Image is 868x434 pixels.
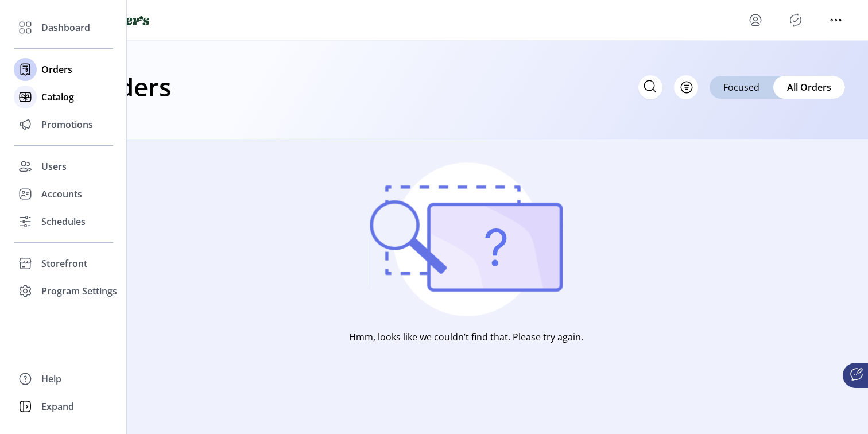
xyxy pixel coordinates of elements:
[827,11,845,29] button: menu
[41,187,82,201] span: Accounts
[349,330,583,344] p: Hmm, looks like we couldn’t find that. Please try again.
[41,63,72,76] span: Orders
[87,67,171,107] h1: Orders
[786,11,805,29] button: Publisher Panel
[41,215,86,228] span: Schedules
[41,372,61,386] span: Help
[723,80,759,94] span: Focused
[41,284,117,298] span: Program Settings
[41,160,67,173] span: Users
[41,21,90,34] span: Dashboard
[710,76,773,99] div: Focused
[41,90,74,104] span: Catalog
[674,75,698,99] button: Filter Button
[41,400,74,413] span: Expand
[41,257,87,270] span: Storefront
[773,76,845,99] div: All Orders
[41,118,93,131] span: Promotions
[746,11,765,29] button: menu
[787,80,831,94] span: All Orders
